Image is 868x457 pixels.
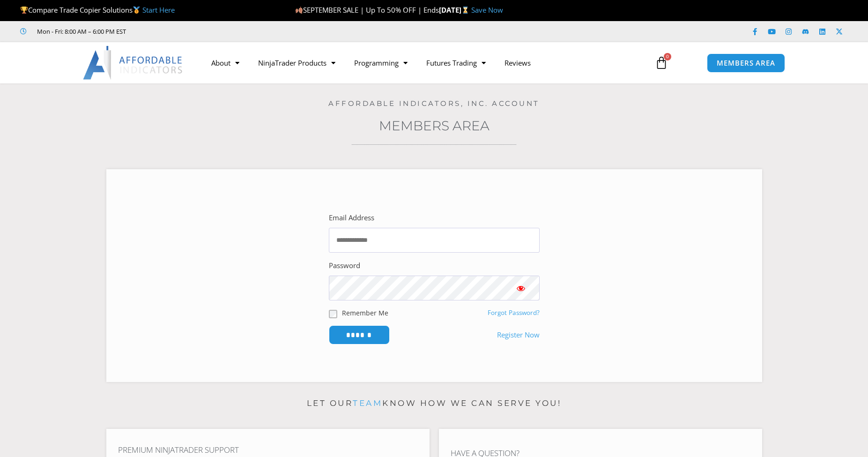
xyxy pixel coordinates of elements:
[664,53,671,60] span: 0
[342,308,388,318] label: Remember Me
[488,308,540,317] a: Forgot Password?
[20,5,175,15] span: Compare Trade Copier Solutions
[471,5,503,15] a: Save Now
[296,7,303,14] img: 🍂
[295,5,439,15] span: SEPTEMBER SALE | Up To 50% OFF | Ends
[21,7,28,14] img: 🏆
[379,118,490,134] a: Members Area
[353,398,382,408] a: team
[502,276,540,300] button: Show password
[202,52,249,74] a: About
[641,49,682,76] a: 0
[35,26,126,37] span: Mon - Fri: 8:00 AM – 6:00 PM EST
[249,52,345,74] a: NinjaTrader Products
[118,445,418,455] h4: Premium NinjaTrader Support
[329,259,360,272] label: Password
[417,52,495,74] a: Futures Trading
[497,329,540,342] a: Register Now
[83,46,184,80] img: LogoAI | Affordable Indicators – NinjaTrader
[133,7,140,14] img: 🥇
[345,52,417,74] a: Programming
[495,52,540,74] a: Reviews
[717,60,775,67] span: MEMBERS AREA
[142,5,175,15] a: Start Here
[707,53,785,73] a: MEMBERS AREA
[462,7,469,14] img: ⌛
[329,211,374,225] label: Email Address
[139,27,280,36] iframe: Customer reviews powered by Trustpilot
[328,99,540,108] a: Affordable Indicators, Inc. Account
[202,52,644,74] nav: Menu
[106,396,762,411] p: Let our know how we can serve you!
[439,5,471,15] strong: [DATE]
